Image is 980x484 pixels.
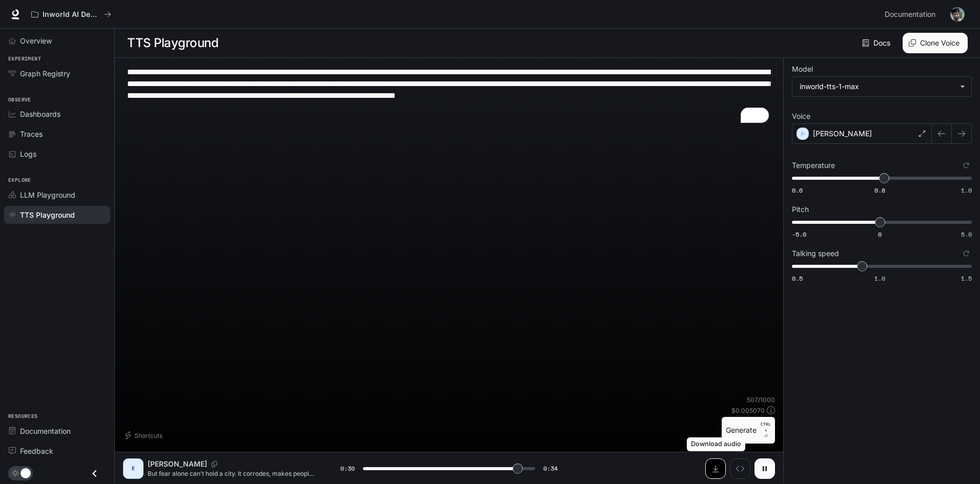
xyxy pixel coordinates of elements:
span: Overview [20,35,52,46]
a: TTS Playground [4,206,110,224]
button: All workspaces [27,4,116,25]
p: Temperature [792,162,835,169]
button: Download audio [705,458,726,479]
p: But fear alone can’t hold a city. It corrodes, makes people reckless. That’s why Rome paired fear... [148,469,316,478]
a: Traces [4,125,110,143]
img: User avatar [950,7,965,22]
p: $ 0.005070 [731,406,765,415]
button: GenerateCTRL +⏎ [722,417,775,444]
div: inworld-tts-1-max [800,81,955,92]
a: LLM Playground [4,186,110,204]
span: Documentation [20,426,71,436]
p: ⏎ [761,421,771,439]
p: 507 / 1000 [747,395,775,404]
textarea: To enrich screen reader interactions, please activate Accessibility in Grammarly extension settings [127,66,771,125]
a: Feedback [4,442,110,460]
span: 1.0 [961,186,972,195]
span: 0 [878,230,882,239]
span: 5.0 [961,230,972,239]
button: Shortcuts [123,427,167,444]
span: Graph Registry [20,68,70,79]
span: LLM Playground [20,190,75,200]
span: TTS Playground [20,209,75,220]
span: Traces [20,129,43,139]
a: Overview [4,32,110,50]
p: Talking speed [792,250,839,257]
span: 0.6 [792,186,803,195]
span: -5.0 [792,230,806,239]
div: E [125,460,141,477]
h1: TTS Playground [127,33,218,53]
button: User avatar [947,4,968,25]
a: Documentation [4,422,110,440]
span: Logs [20,149,36,159]
span: 0.5 [792,274,803,283]
span: Documentation [885,8,935,21]
p: [PERSON_NAME] [813,129,872,139]
button: Reset to default [961,248,972,259]
span: 0:30 [340,464,355,474]
span: 0:34 [543,464,558,474]
button: Close drawer [83,463,106,484]
span: 1.5 [961,274,972,283]
span: Feedback [20,446,53,456]
a: Documentation [881,4,943,25]
span: 0.8 [874,186,885,195]
a: Graph Registry [4,65,110,82]
a: Logs [4,145,110,163]
button: Clone Voice [903,33,968,53]
div: inworld-tts-1-max [792,77,971,96]
p: Model [792,66,813,73]
p: CTRL + [761,421,771,433]
p: [PERSON_NAME] [148,459,207,469]
p: Voice [792,113,810,120]
a: Dashboards [4,105,110,123]
button: Reset to default [961,160,972,171]
span: 1.0 [874,274,885,283]
span: Dashboards [20,109,60,119]
a: Docs [860,33,894,53]
p: Inworld AI Demos [43,10,100,19]
p: Pitch [792,206,809,213]
button: Inspect [730,458,750,479]
button: Copy Voice ID [207,461,221,467]
span: Dark mode toggle [21,467,31,478]
div: Download audio [687,437,745,451]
